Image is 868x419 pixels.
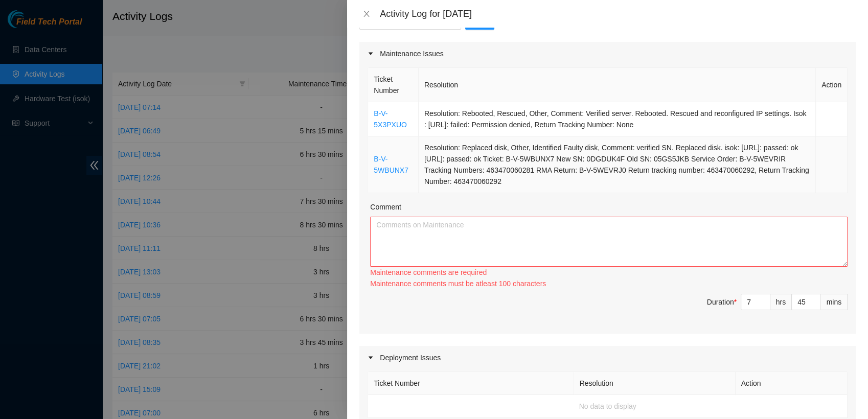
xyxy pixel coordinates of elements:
div: Duration [707,296,737,308]
th: Resolution [419,68,816,102]
th: Ticket Number [368,68,419,102]
span: close [362,10,371,18]
textarea: Comment [370,217,848,267]
td: No data to display [368,395,848,418]
div: mins [820,294,848,310]
div: Deployment Issues [359,346,856,369]
div: Maintenance comments must be atleast 100 characters [370,278,848,289]
a: B-V-5WBUNX7 [374,155,408,174]
a: B-V-5X3PXUO [374,109,407,129]
td: Resolution: Rebooted, Rescued, Other, Comment: Verified server. Rebooted. Rescued and reconfigure... [419,102,816,136]
span: caret-right [368,355,374,361]
div: Maintenance comments are required [370,267,848,278]
span: caret-right [368,51,374,57]
th: Action [816,68,848,102]
th: Ticket Number [368,372,574,395]
td: Resolution: Replaced disk, Other, Identified Faulty disk, Comment: verified SN. Replaced disk. is... [419,136,816,193]
div: Maintenance Issues [359,42,856,65]
th: Resolution [574,372,736,395]
button: Close [359,9,374,19]
div: hrs [770,294,792,310]
div: Activity Log for [DATE] [380,8,856,19]
th: Action [736,372,848,395]
label: Comment [370,201,401,213]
